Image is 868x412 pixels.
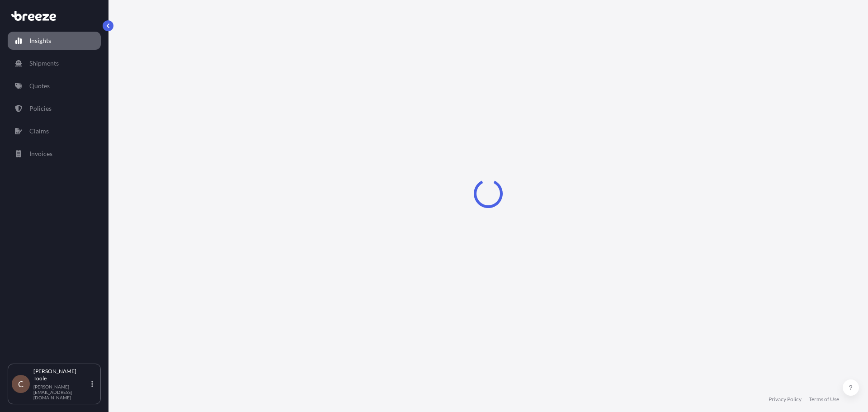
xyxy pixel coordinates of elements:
[809,396,839,403] a: Terms of Use
[8,32,101,50] a: Insights
[33,368,90,382] p: [PERSON_NAME] Toole
[29,104,52,113] p: Policies
[8,99,101,118] a: Policies
[8,54,101,72] a: Shipments
[29,127,49,136] p: Claims
[29,81,50,90] p: Quotes
[33,384,90,400] p: [PERSON_NAME][EMAIL_ADDRESS][DOMAIN_NAME]
[29,59,59,68] p: Shipments
[8,77,101,95] a: Quotes
[8,145,101,163] a: Invoices
[8,122,101,140] a: Claims
[18,379,24,388] span: C
[29,36,51,45] p: Insights
[769,396,802,403] a: Privacy Policy
[29,149,52,158] p: Invoices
